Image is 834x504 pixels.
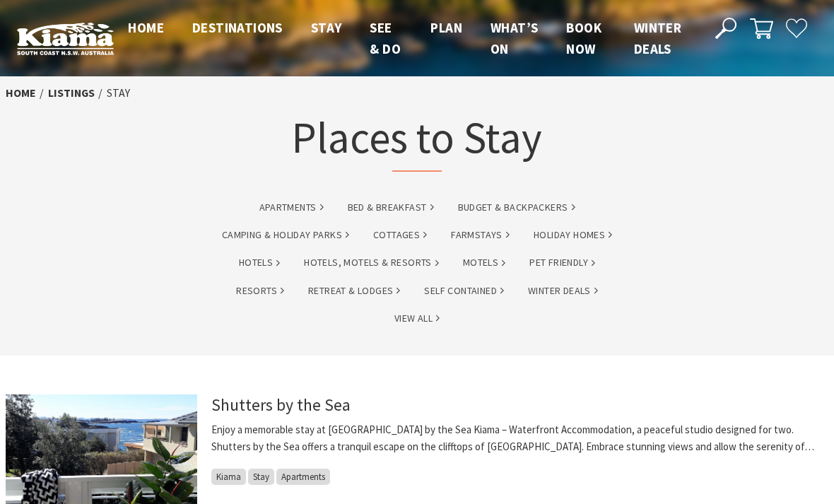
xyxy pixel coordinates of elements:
a: Hotels [239,254,280,271]
a: Winter Deals [528,283,598,299]
a: Motels [463,254,505,271]
a: Holiday Homes [534,227,612,243]
a: Farmstays [451,227,510,243]
a: Budget & backpackers [458,199,575,216]
a: Camping & Holiday Parks [222,227,349,243]
a: Shutters by the Sea [211,394,351,415]
a: Home [6,86,36,100]
a: listings [48,86,95,100]
a: Bed & Breakfast [348,199,434,216]
span: Plan [430,19,462,36]
li: Stay [107,84,130,102]
nav: Main Menu [114,17,699,60]
span: Book now [566,19,601,57]
a: Retreat & Lodges [308,283,400,299]
img: Kiama Logo [17,22,114,55]
a: Self Contained [424,283,504,299]
span: See & Do [370,19,401,57]
a: Pet Friendly [529,254,595,271]
p: Enjoy a memorable stay at [GEOGRAPHIC_DATA] by the Sea Kiama – Waterfront Accommodation, a peacef... [211,421,828,455]
span: Home [128,19,164,36]
span: Apartments [276,469,330,485]
h1: Places to Stay [291,110,542,172]
span: Destinations [192,19,283,36]
span: What’s On [491,19,538,57]
a: View All [394,310,440,327]
a: Hotels, Motels & Resorts [304,254,439,271]
span: Kiama [211,469,246,485]
a: Resorts [236,283,284,299]
span: Stay [311,19,342,36]
span: Stay [248,469,274,485]
span: Winter Deals [634,19,681,57]
a: Cottages [373,227,427,243]
a: Apartments [259,199,324,216]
